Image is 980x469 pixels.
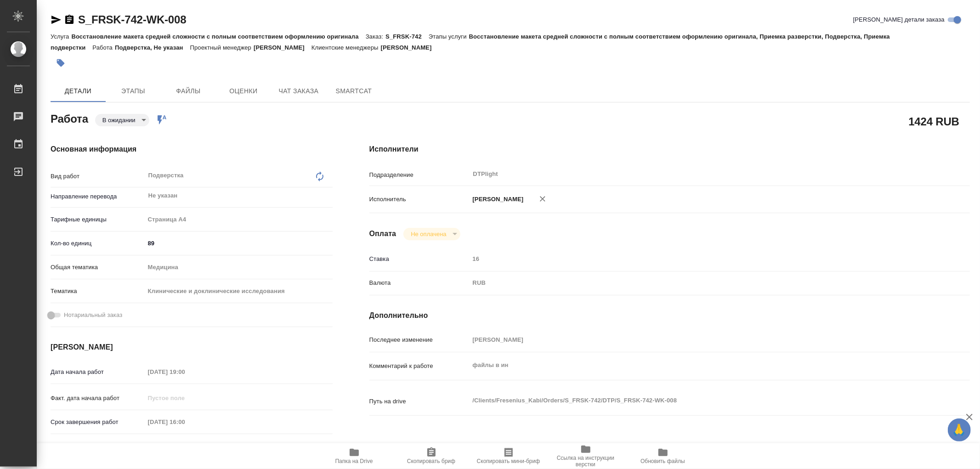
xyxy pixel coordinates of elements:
[254,44,312,51] p: [PERSON_NAME]
[369,195,470,204] p: Исполнитель
[115,44,190,51] p: Подверстка, Не указан
[51,367,145,377] p: Дата начала работ
[145,391,225,405] input: Пустое поле
[64,14,75,25] button: Скопировать ссылку
[948,418,971,441] button: 🙏
[64,311,122,320] span: Нотариальный заказ
[952,420,967,440] span: 🙏
[95,114,149,126] div: В ожидании
[369,144,970,155] h4: Исполнители
[429,33,469,40] p: Этапы услуги
[78,13,186,26] a: S_FRSK-742-WK-008
[408,230,449,238] button: Не оплачена
[470,443,547,469] button: Скопировать мини-бриф
[316,443,393,469] button: Папка на Drive
[332,85,376,97] span: SmartCat
[366,33,385,40] p: Заказ:
[145,212,333,227] div: Страница А4
[51,418,145,427] p: Срок завершения работ
[51,14,62,25] button: Скопировать ссылку для ЯМессенджера
[381,44,439,51] p: [PERSON_NAME]
[51,287,145,296] p: Тематика
[145,260,333,275] div: Медицина
[51,53,71,73] button: Добавить тэг
[221,85,266,97] span: Оценки
[51,144,333,155] h4: Основная информация
[909,113,959,129] h2: 1424 RUB
[407,458,455,464] span: Скопировать бриф
[369,278,470,288] p: Валюта
[111,85,155,97] span: Этапы
[166,85,210,97] span: Файлы
[624,443,702,469] button: Обновить файлы
[369,170,470,180] p: Подразделение
[532,189,553,209] button: Удалить исполнителя
[547,443,624,469] button: Ссылка на инструкции верстки
[51,192,145,201] p: Направление перевода
[51,239,145,248] p: Кол-во единиц
[470,252,920,266] input: Пустое поле
[477,458,540,464] span: Скопировать мини-бриф
[369,362,470,371] p: Комментарий к работе
[369,228,397,239] h4: Оплата
[470,393,920,408] textarea: /Clients/Fresenius_Kabi/Orders/S_FRSK-742/DTP/S_FRSK-742-WK-008
[369,310,970,321] h4: Дополнительно
[393,443,470,469] button: Скопировать бриф
[51,172,145,181] p: Вид работ
[71,33,365,40] p: Восстановление макета средней сложности с полным соответствием оформлению оригинала
[100,116,138,124] button: В ожидании
[51,263,145,272] p: Общая тематика
[470,357,920,373] textarea: файлы в ин
[51,215,145,224] p: Тарифные единицы
[470,195,524,204] p: [PERSON_NAME]
[369,254,470,264] p: Ставка
[853,15,945,24] span: [PERSON_NAME] детали заказа
[335,458,373,464] span: Папка на Drive
[470,333,920,346] input: Пустое поле
[553,455,619,468] span: Ссылка на инструкции верстки
[51,33,71,40] p: Услуга
[51,110,88,126] h2: Работа
[51,33,890,51] p: Восстановление макета средней сложности с полным соответствием оформлению оригинала, Приемка разв...
[145,237,333,250] input: ✎ Введи что-нибудь
[51,394,145,403] p: Факт. дата начала работ
[277,85,321,97] span: Чат заказа
[190,44,254,51] p: Проектный менеджер
[145,415,225,429] input: Пустое поле
[145,365,225,379] input: Пустое поле
[92,44,115,51] p: Работа
[385,33,429,40] p: S_FRSK-742
[369,335,470,345] p: Последнее изменение
[640,458,685,464] span: Обновить файлы
[403,228,460,240] div: В ожидании
[470,275,920,291] div: RUB
[51,342,333,353] h4: [PERSON_NAME]
[56,85,100,97] span: Детали
[312,44,381,51] p: Клиентские менеджеры
[369,397,470,406] p: Путь на drive
[145,283,333,299] div: Клинические и доклинические исследования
